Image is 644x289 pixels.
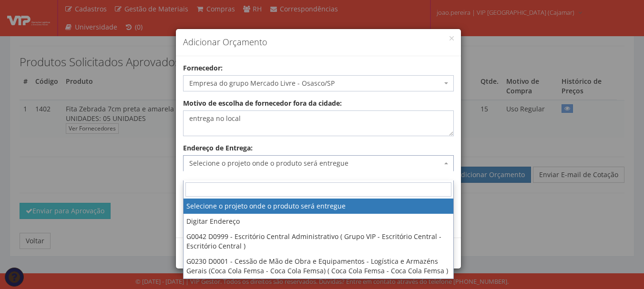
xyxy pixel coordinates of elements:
h4: Adicionar Orçamento [183,36,454,49]
span: Selecione o projeto onde o produto será entregue [189,159,442,168]
span: Empresa do grupo Mercado Livre - Osasco/SP [183,75,454,91]
label: Data de Entrega: [183,179,237,188]
span: Selecione o projeto onde o produto será entregue [183,155,454,171]
span: Empresa do grupo Mercado Livre - Osasco/SP [189,79,442,88]
label: Motivo de escolha de fornecedor fora da cidade: [183,99,342,108]
li: G0230 D0001 - Cessão de Mão de Obra e Equipamentos - Logística e Armazéns Gerais (Coca Cola Femsa... [184,254,453,279]
li: G0042 D0999 - Escritório Central Administrativo ( Grupo VIP - Escritório Central - Escritório Cen... [184,229,453,254]
label: Endereço de Entrega: [183,143,253,153]
label: Fornecedor: [183,63,223,73]
li: Digitar Endereço [184,214,453,229]
li: Selecione o projeto onde o produto será entregue [184,199,453,214]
